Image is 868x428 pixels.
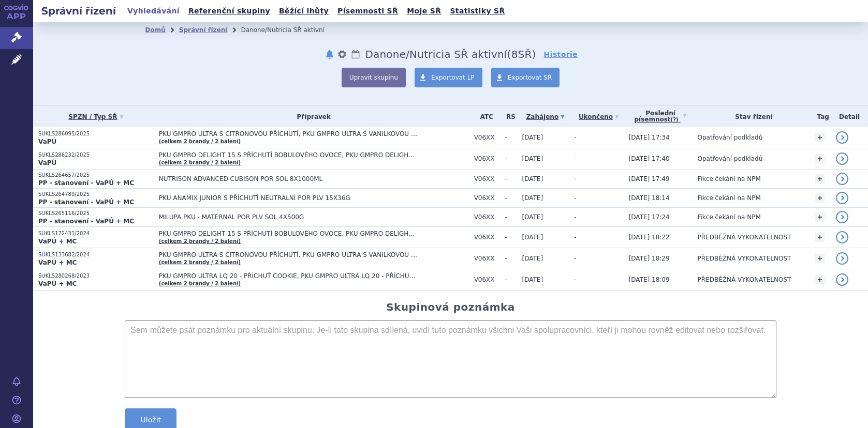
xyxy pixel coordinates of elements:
span: 8 [511,48,518,60]
span: V06XX [474,234,500,241]
a: detail [836,173,848,185]
strong: VaPÚ + MC [38,280,77,287]
span: - [574,194,576,202]
span: V06XX [474,175,500,182]
span: MILUPA PKU - MATERNAL POR PLV SOL 4X500G [159,213,418,221]
button: Upravit skupinu [342,68,406,87]
th: Stav řízení [693,106,811,127]
a: Exportovat LP [415,68,482,87]
button: nastavení [337,48,347,60]
strong: PP - stanovení - VaPÚ + MC [38,198,134,206]
h2: Správní řízení [33,4,124,18]
a: + [815,275,825,284]
span: - [574,134,576,141]
span: Exportovat LP [431,74,475,81]
span: V06XX [474,194,500,202]
span: Fikce čekání na NPM [698,213,761,221]
a: (celkem 2 brandy / 2 balení) [159,160,241,165]
a: Běžící lhůty [276,4,332,18]
strong: VaPÚ [38,138,56,145]
span: - [574,213,576,221]
span: - [505,134,517,141]
a: Statistiky SŘ [447,4,508,18]
span: - [505,175,517,182]
strong: VaPÚ [38,159,56,166]
span: [DATE] [522,255,543,262]
p: SUKLS286095/2025 [38,130,154,137]
span: V06XX [474,155,500,162]
strong: VaPÚ + MC [38,238,77,245]
a: + [815,233,825,242]
span: - [574,255,576,262]
span: PKU GMPRO DELIGHT 15 S PŘÍCHUTÍ BOBULOVÉHO OVOCE, PKU GMPRO DELIGHT 15 S PŘÍCHUTÍ TROPICKÉHO OVOCE [159,151,418,159]
strong: VaPÚ + MC [38,259,77,266]
a: detail [836,192,848,204]
a: detail [836,131,848,144]
span: V06XX [474,255,500,262]
p: SUKLS264657/2025 [38,172,154,179]
span: PKU GMPRO ULTRA S CITRONOVOU PŘÍCHUTÍ, PKU GMPRO ULTRA S VANILKOVOU PŘÍCHUTÍ [159,251,418,258]
span: Danone/Nutricia SŘ aktivní [365,48,507,60]
a: Písemnosti SŘ [334,4,401,18]
p: SUKLS133682/2024 [38,251,154,258]
span: PKU GMPRO ULTRA S CITRONOVOU PŘÍCHUTÍ, PKU GMPRO ULTRA S VANILKOVOU PŘÍCHUTÍ [159,130,418,137]
span: [DATE] 18:22 [629,234,670,241]
a: (celkem 2 brandy / 2 balení) [159,139,241,144]
span: Opatřování podkladů [698,155,763,162]
a: detail [836,211,848,223]
span: [DATE] [522,194,543,202]
a: Ukončeno [574,110,623,124]
span: V06XX [474,134,500,141]
a: detail [836,231,848,243]
span: [DATE] 17:40 [629,155,670,162]
a: Exportovat SŘ [491,68,560,87]
h2: Skupinová poznámka [386,301,515,313]
span: - [505,213,517,221]
span: [DATE] [522,213,543,221]
span: Opatřování podkladů [698,134,763,141]
abbr: (?) [671,117,679,123]
span: - [574,155,576,162]
span: [DATE] 17:49 [629,175,670,182]
span: PŘEDBĚŽNÁ VYKONATELNOST [698,276,791,283]
p: SUKLS265116/2025 [38,210,154,217]
a: Lhůty [350,48,361,60]
a: + [815,254,825,263]
span: - [505,234,517,241]
a: Moje SŘ [404,4,444,18]
a: + [815,174,825,184]
span: [DATE] 17:24 [629,213,670,221]
span: V06XX [474,276,500,283]
span: - [574,234,576,241]
span: PŘEDBĚŽNÁ VYKONATELNOST [698,234,791,241]
a: SPZN / Typ SŘ [38,110,154,124]
th: RS [499,106,517,127]
a: Domů [145,26,166,34]
span: - [574,276,576,283]
a: (celkem 2 brandy / 2 balení) [159,281,241,286]
a: + [815,193,825,203]
a: (celkem 2 brandy / 2 balení) [159,238,241,244]
span: PKU ANAMIX JUNIOR S PŘÍCHUTÍ NEUTRÁLNÍ POR PLV 15X36G [159,194,418,202]
span: [DATE] 18:29 [629,255,670,262]
span: Fikce čekání na NPM [698,194,761,202]
span: [DATE] 17:34 [629,134,670,141]
span: [DATE] 18:14 [629,194,670,202]
a: Poslednípísemnost(?) [629,106,693,127]
a: Správní řízení [179,26,228,34]
a: Referenční skupiny [185,4,273,18]
span: PKU GMPRO ULTRA LQ 20 - PŘÍCHUŤ COOKIE, PKU GMPRO ULTRA LQ 20 - PŘÍCHUŤ NEUTRÁLNÍ [159,272,418,280]
span: V06XX [474,213,500,221]
button: notifikace [325,48,335,60]
a: detail [836,273,848,286]
span: PŘEDBĚŽNÁ VYKONATELNOST [698,255,791,262]
strong: PP - stanovení - VaPÚ + MC [38,179,134,187]
a: + [815,133,825,142]
span: - [505,255,517,262]
p: SUKLS280268/2023 [38,272,154,280]
a: Zahájeno [522,110,569,124]
span: ( SŘ) [507,48,536,60]
span: - [505,276,517,283]
th: Detail [831,106,868,127]
a: detail [836,252,848,265]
